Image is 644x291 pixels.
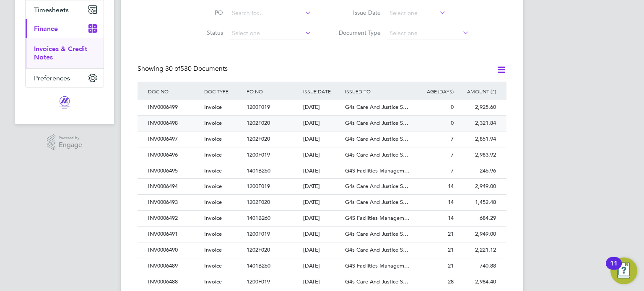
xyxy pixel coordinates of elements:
div: 2,949.00 [456,179,498,194]
div: 740.88 [456,258,498,274]
div: [DATE] [301,147,343,163]
span: 530 Documents [165,64,228,73]
span: Invoice [204,246,222,253]
span: 7 [451,167,454,174]
span: 1200F019 [247,230,270,237]
span: Invoice [204,278,222,285]
span: Invoice [204,230,222,237]
div: ISSUED TO [343,82,413,101]
span: Invoice [204,103,222,111]
div: DOC TYPE [202,82,244,101]
div: DOC NO [146,82,202,101]
div: INV0006499 [146,100,202,115]
div: 2,949.00 [456,227,498,242]
span: G4S Facilities Managem… [345,262,410,269]
span: G4s Care And Justice S… [345,119,408,126]
span: Preferences [34,74,70,82]
span: G4s Care And Justice S… [345,103,408,111]
div: INV0006495 [146,163,202,179]
div: PO NO [244,82,301,101]
div: [DATE] [301,258,343,274]
span: 1401B260 [247,262,270,269]
span: 14 [448,198,454,206]
div: INV0006493 [146,195,202,210]
input: Select one [229,28,312,39]
div: INV0006488 [146,274,202,290]
div: [DATE] [301,116,343,131]
div: [DATE] [301,131,343,147]
span: 14 [448,214,454,221]
span: Invoice [204,262,222,269]
div: 11 [610,263,618,274]
span: G4s Care And Justice S… [345,151,408,158]
div: [DATE] [301,100,343,115]
div: INV0006496 [146,147,202,163]
div: AMOUNT (£) [456,82,498,101]
div: ISSUE DATE [301,82,343,101]
div: 246.96 [456,163,498,179]
span: 28 [448,278,454,285]
label: Status [175,29,223,36]
div: AGE (DAYS) [413,82,456,101]
span: 1202F020 [247,135,270,142]
button: Preferences [26,69,104,87]
span: G4S Facilities Managem… [345,167,410,174]
div: INV0006491 [146,227,202,242]
span: G4s Care And Justice S… [345,198,408,206]
span: 21 [448,246,454,253]
span: Invoice [204,183,222,190]
span: 1202F020 [247,246,270,253]
span: Finance [34,25,58,33]
div: 684.29 [456,211,498,226]
span: G4s Care And Justice S… [345,135,408,142]
span: Powered by [59,134,82,142]
span: G4s Care And Justice S… [345,183,408,190]
span: Invoice [204,119,222,126]
span: 1202F020 [247,119,270,126]
div: 2,925.60 [456,100,498,115]
div: [DATE] [301,163,343,179]
div: [DATE] [301,211,343,226]
div: INV0006494 [146,179,202,194]
label: PO [175,9,223,16]
span: 30 of [165,64,180,73]
label: Issue Date [332,9,381,16]
div: [DATE] [301,242,343,258]
span: 1200F019 [247,278,270,285]
span: 1200F019 [247,183,270,190]
span: Invoice [204,151,222,158]
div: 2,221.12 [456,242,498,258]
div: [DATE] [301,227,343,242]
button: Finance [26,19,104,38]
span: G4s Care And Justice S… [345,246,408,253]
span: 7 [451,151,454,158]
span: Invoice [204,135,222,142]
div: INV0006489 [146,258,202,274]
div: 2,851.94 [456,131,498,147]
button: Timesheets [26,0,104,19]
span: Engage [59,142,82,149]
span: 14 [448,183,454,190]
input: Select one [387,28,469,39]
input: Search for... [229,8,312,19]
a: Go to home page [25,96,104,109]
div: [DATE] [301,195,343,210]
span: 1200F019 [247,151,270,158]
span: G4s Care And Justice S… [345,230,408,237]
div: Finance [26,38,104,68]
span: 7 [451,135,454,142]
span: 1200F019 [247,103,270,111]
span: G4s Care And Justice S… [345,278,408,285]
div: 2,983.92 [456,147,498,163]
a: Invoices & Credit Notes [34,45,87,61]
span: Invoice [204,167,222,174]
div: 1,452.48 [456,195,498,210]
div: [DATE] [301,179,343,194]
a: Powered byEngage [47,134,83,150]
div: INV0006492 [146,211,202,226]
div: INV0006497 [146,131,202,147]
span: Timesheets [34,6,69,14]
span: 1401B260 [247,167,270,174]
div: [DATE] [301,274,343,290]
input: Select one [387,8,446,19]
